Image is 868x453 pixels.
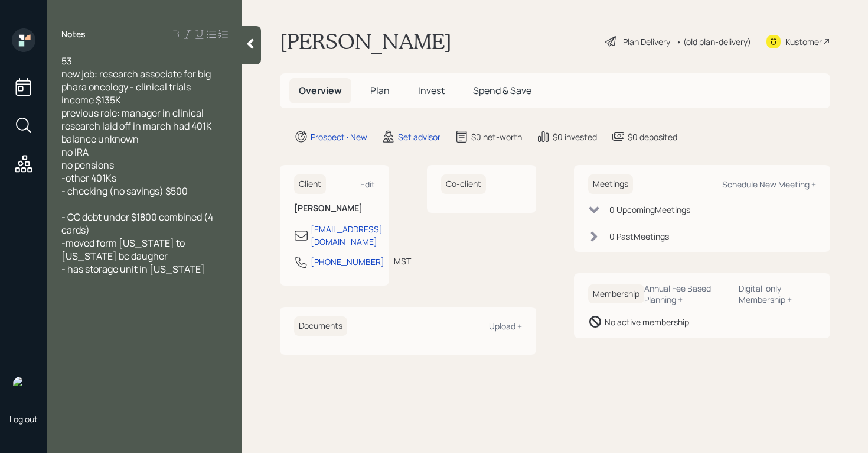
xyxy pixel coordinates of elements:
[628,131,677,143] div: $0 deposited
[722,179,816,190] div: Schedule New Meeting +
[61,211,215,237] span: - CC debt under $1800 combined (4 cards)
[9,413,38,425] div: Log out
[609,230,669,242] div: 0 Past Meeting s
[418,84,445,97] span: Invest
[61,67,213,93] span: new job: research associate for big phara oncology - clinical trials
[61,106,214,145] span: previous role: manager in clinical research laid off in march had 401K balance unknown
[785,35,822,48] div: Kustomer
[294,174,326,194] h6: Client
[61,158,114,172] span: no pensions
[609,203,690,216] div: 0 Upcoming Meeting s
[644,283,729,305] div: Annual Fee Based Planning +
[61,237,187,263] span: -moved form [US_STATE] to [US_STATE] bc daugher
[473,84,531,97] span: Spend & Save
[360,179,375,190] div: Edit
[299,84,342,97] span: Overview
[12,376,35,399] img: retirable_logo.png
[676,35,751,48] div: • (old plan-delivery)
[394,255,411,267] div: MST
[61,54,72,67] span: 53
[605,316,689,328] div: No active membership
[739,283,816,305] div: Digital-only Membership +
[311,223,383,248] div: [EMAIL_ADDRESS][DOMAIN_NAME]
[398,131,440,143] div: Set advisor
[588,174,633,194] h6: Meetings
[61,185,188,198] span: - checking (no savings) $500
[61,263,205,276] span: - has storage unit in [US_STATE]
[311,131,367,143] div: Prospect · New
[280,28,452,54] h1: [PERSON_NAME]
[61,145,89,158] span: no IRA
[294,316,347,336] h6: Documents
[489,321,522,332] div: Upload +
[623,35,670,48] div: Plan Delivery
[588,284,644,304] h6: Membership
[294,203,375,213] h6: [PERSON_NAME]
[61,28,86,40] label: Notes
[61,172,116,185] span: -other 401Ks
[370,84,390,97] span: Plan
[471,131,522,143] div: $0 net-worth
[553,131,597,143] div: $0 invested
[61,93,121,106] span: income $135K
[311,255,384,268] div: [PHONE_NUMBER]
[441,174,486,194] h6: Co-client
